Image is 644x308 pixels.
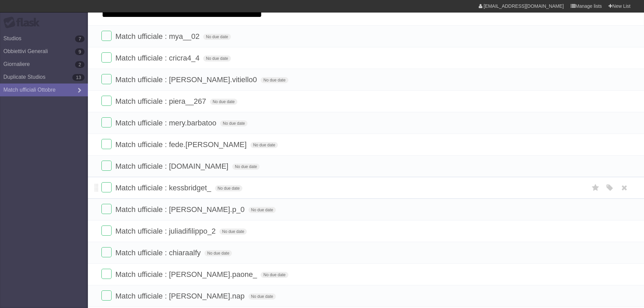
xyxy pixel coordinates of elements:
[115,97,208,105] span: Match ufficiale : piera__267
[203,34,231,40] span: No due date
[101,74,112,84] label: Done
[115,292,246,300] span: Match ufficiale : [PERSON_NAME].nap
[261,77,288,83] span: No due date
[232,164,260,170] span: No due date
[210,99,237,105] span: No due date
[115,184,213,192] span: Match ufficiale : kessbridget_
[101,182,112,192] label: Done
[101,96,112,106] label: Done
[101,139,112,149] label: Done
[115,248,202,257] span: Match ufficiale : chiaraalfy
[101,117,112,127] label: Done
[248,293,276,300] span: No due date
[101,161,112,171] label: Done
[75,48,85,55] b: 9
[115,270,259,279] span: Match ufficiale : [PERSON_NAME].paone_
[101,31,112,41] label: Done
[101,247,112,257] label: Done
[3,17,44,29] div: Flask
[115,227,217,235] span: Match ufficiale : juliadifilippo_2
[248,207,276,213] span: No due date
[101,204,112,214] label: Done
[75,61,85,68] b: 2
[75,35,85,42] b: 7
[220,120,247,126] span: No due date
[101,52,112,63] label: Done
[72,74,85,81] b: 13
[101,226,112,236] label: Done
[589,182,602,193] label: Star task
[115,162,230,170] span: Match ufficiale : [DOMAIN_NAME]
[261,272,288,278] span: No due date
[251,142,278,148] span: No due date
[115,140,248,149] span: Match ufficiale : fede.[PERSON_NAME]
[219,229,247,235] span: No due date
[101,290,112,301] label: Done
[115,32,201,41] span: Match ufficiale : mya__02
[115,205,246,214] span: Match ufficiale : [PERSON_NAME].p_0
[115,75,259,84] span: Match ufficiale : [PERSON_NAME].vitiello0
[115,119,218,127] span: Match ufficiale : mery.barbatoo
[215,185,242,191] span: No due date
[205,250,232,256] span: No due date
[101,269,112,279] label: Done
[115,54,201,62] span: Match ufficiale : cricra4_4
[203,55,231,62] span: No due date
